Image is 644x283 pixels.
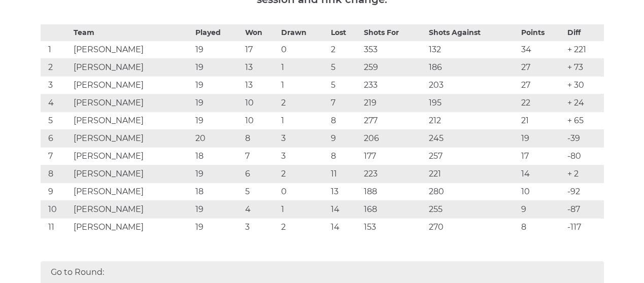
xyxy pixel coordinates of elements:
[519,77,565,94] td: 27
[519,94,565,112] td: 22
[193,112,243,130] td: 19
[361,25,426,41] th: Shots For
[193,201,243,219] td: 19
[426,201,519,219] td: 255
[41,41,71,59] td: 1
[426,41,519,59] td: 132
[193,130,243,148] td: 20
[71,183,193,201] td: [PERSON_NAME]
[328,41,361,59] td: 2
[426,112,519,130] td: 212
[328,77,361,94] td: 5
[193,183,243,201] td: 18
[565,94,603,112] td: + 24
[243,59,279,77] td: 13
[328,165,361,183] td: 11
[426,165,519,183] td: 221
[279,41,328,59] td: 0
[328,148,361,165] td: 8
[41,77,71,94] td: 3
[243,77,279,94] td: 13
[279,165,328,183] td: 2
[328,201,361,219] td: 14
[328,25,361,41] th: Lost
[279,201,328,219] td: 1
[41,201,71,219] td: 10
[328,94,361,112] td: 7
[41,148,71,165] td: 7
[279,94,328,112] td: 2
[41,130,71,148] td: 6
[71,148,193,165] td: [PERSON_NAME]
[565,183,603,201] td: -92
[361,201,426,219] td: 168
[565,130,603,148] td: -39
[193,59,243,77] td: 19
[328,59,361,77] td: 5
[426,130,519,148] td: 245
[565,25,603,41] th: Diff
[193,25,243,41] th: Played
[71,77,193,94] td: [PERSON_NAME]
[243,94,279,112] td: 10
[519,219,565,236] td: 8
[426,25,519,41] th: Shots Against
[361,183,426,201] td: 188
[193,41,243,59] td: 19
[519,59,565,77] td: 27
[565,41,603,59] td: + 221
[361,112,426,130] td: 277
[41,165,71,183] td: 8
[193,94,243,112] td: 19
[565,148,603,165] td: -80
[519,183,565,201] td: 10
[519,25,565,41] th: Points
[71,165,193,183] td: [PERSON_NAME]
[361,41,426,59] td: 353
[279,130,328,148] td: 3
[361,219,426,236] td: 153
[519,112,565,130] td: 21
[243,41,279,59] td: 17
[193,219,243,236] td: 19
[519,201,565,219] td: 9
[361,130,426,148] td: 206
[361,77,426,94] td: 233
[519,130,565,148] td: 19
[243,201,279,219] td: 4
[519,41,565,59] td: 34
[565,77,603,94] td: + 30
[243,148,279,165] td: 7
[328,112,361,130] td: 8
[71,130,193,148] td: [PERSON_NAME]
[426,219,519,236] td: 270
[426,59,519,77] td: 186
[41,59,71,77] td: 2
[565,59,603,77] td: + 73
[243,25,279,41] th: Won
[279,183,328,201] td: 0
[361,59,426,77] td: 259
[71,201,193,219] td: [PERSON_NAME]
[243,130,279,148] td: 8
[243,112,279,130] td: 10
[243,183,279,201] td: 5
[71,219,193,236] td: [PERSON_NAME]
[565,112,603,130] td: + 65
[565,201,603,219] td: -87
[361,148,426,165] td: 177
[279,59,328,77] td: 1
[565,165,603,183] td: + 2
[328,130,361,148] td: 9
[426,94,519,112] td: 195
[71,112,193,130] td: [PERSON_NAME]
[519,165,565,183] td: 14
[279,112,328,130] td: 1
[193,165,243,183] td: 19
[426,148,519,165] td: 257
[193,77,243,94] td: 19
[565,219,603,236] td: -117
[243,219,279,236] td: 3
[279,219,328,236] td: 2
[519,148,565,165] td: 17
